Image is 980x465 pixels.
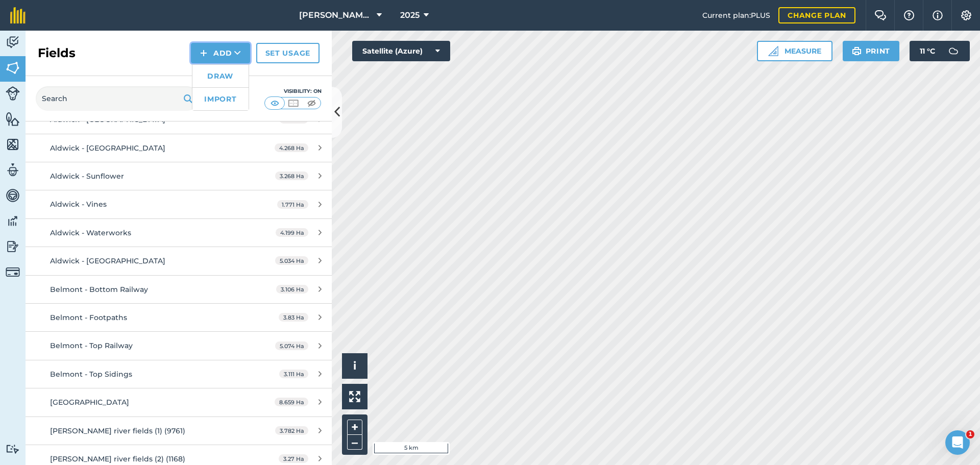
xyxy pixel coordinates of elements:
span: 4.268 Ha [275,143,308,152]
button: Add DrawImport [191,43,250,63]
img: svg+xml;base64,PD94bWwgdmVyc2lvbj0iMS4wIiBlbmNvZGluZz0idXRmLTgiPz4KPCEtLSBHZW5lcmF0b3I6IEFkb2JlIE... [6,35,20,50]
span: 1 [966,430,974,438]
span: 3.83 Ha [279,313,308,322]
span: Belmont - Top Railway [50,341,133,350]
span: 3.27 Ha [279,454,308,463]
img: svg+xml;base64,PHN2ZyB4bWxucz0iaHR0cDovL3d3dy53My5vcmcvMjAwMC9zdmciIHdpZHRoPSIxNyIgaGVpZ2h0PSIxNy... [933,9,943,21]
a: Aldwick - Waterworks4.199 Ha [26,219,332,247]
button: 11 °C [910,41,970,61]
iframe: Intercom live chat [945,430,970,455]
img: svg+xml;base64,PD94bWwgdmVyc2lvbj0iMS4wIiBlbmNvZGluZz0idXRmLTgiPz4KPCEtLSBHZW5lcmF0b3I6IEFkb2JlIE... [6,188,20,203]
span: 1.771 Ha [277,200,308,209]
img: svg+xml;base64,PHN2ZyB4bWxucz0iaHR0cDovL3d3dy53My5vcmcvMjAwMC9zdmciIHdpZHRoPSI1MCIgaGVpZ2h0PSI0MC... [268,98,281,108]
span: [PERSON_NAME] river fields (1) (9761) [50,426,185,435]
span: 11 ° C [920,41,935,61]
a: Aldwick - Vines1.771 Ha [26,190,332,218]
button: i [342,353,367,379]
a: Belmont - Top Railway5.074 Ha [26,332,332,359]
img: svg+xml;base64,PD94bWwgdmVyc2lvbj0iMS4wIiBlbmNvZGluZz0idXRmLTgiPz4KPCEtLSBHZW5lcmF0b3I6IEFkb2JlIE... [6,162,20,178]
span: [PERSON_NAME] Contracting [299,9,373,21]
img: svg+xml;base64,PD94bWwgdmVyc2lvbj0iMS4wIiBlbmNvZGluZz0idXRmLTgiPz4KPCEtLSBHZW5lcmF0b3I6IEFkb2JlIE... [6,265,20,279]
a: Belmont - Bottom Railway3.106 Ha [26,276,332,303]
img: svg+xml;base64,PHN2ZyB4bWxucz0iaHR0cDovL3d3dy53My5vcmcvMjAwMC9zdmciIHdpZHRoPSI1NiIgaGVpZ2h0PSI2MC... [6,60,20,76]
img: svg+xml;base64,PHN2ZyB4bWxucz0iaHR0cDovL3d3dy53My5vcmcvMjAwMC9zdmciIHdpZHRoPSI1NiIgaGVpZ2h0PSI2MC... [6,137,20,152]
img: svg+xml;base64,PD94bWwgdmVyc2lvbj0iMS4wIiBlbmNvZGluZz0idXRmLTgiPz4KPCEtLSBHZW5lcmF0b3I6IEFkb2JlIE... [943,41,964,61]
img: svg+xml;base64,PHN2ZyB4bWxucz0iaHR0cDovL3d3dy53My5vcmcvMjAwMC9zdmciIHdpZHRoPSI1MCIgaGVpZ2h0PSI0MC... [287,98,300,108]
img: svg+xml;base64,PD94bWwgdmVyc2lvbj0iMS4wIiBlbmNvZGluZz0idXRmLTgiPz4KPCEtLSBHZW5lcmF0b3I6IEFkb2JlIE... [6,239,20,254]
span: Current plan : PLUS [702,10,770,21]
span: 8.659 Ha [275,398,308,406]
span: Belmont - Top Sidings [50,370,132,379]
button: Measure [757,41,832,61]
img: svg+xml;base64,PHN2ZyB4bWxucz0iaHR0cDovL3d3dy53My5vcmcvMjAwMC9zdmciIHdpZHRoPSIxOSIgaGVpZ2h0PSIyNC... [183,92,193,105]
img: A cog icon [960,10,972,20]
span: [GEOGRAPHIC_DATA] [50,398,129,407]
a: Belmont - Top Sidings3.111 Ha [26,360,332,388]
img: svg+xml;base64,PHN2ZyB4bWxucz0iaHR0cDovL3d3dy53My5vcmcvMjAwMC9zdmciIHdpZHRoPSIxNCIgaGVpZ2h0PSIyNC... [200,47,207,59]
span: 4.199 Ha [276,228,308,237]
img: Ruler icon [768,46,778,56]
span: 5.074 Ha [275,341,308,350]
span: 2025 [400,9,420,21]
button: + [347,420,362,435]
span: i [353,359,356,372]
img: A question mark icon [903,10,915,20]
img: svg+xml;base64,PD94bWwgdmVyc2lvbj0iMS4wIiBlbmNvZGluZz0idXRmLTgiPz4KPCEtLSBHZW5lcmF0b3I6IEFkb2JlIE... [6,444,20,454]
span: 3.106 Ha [276,285,308,293]
button: – [347,435,362,450]
span: 5.034 Ha [275,256,308,265]
a: Belmont - Footpaths3.83 Ha [26,304,332,331]
img: svg+xml;base64,PHN2ZyB4bWxucz0iaHR0cDovL3d3dy53My5vcmcvMjAwMC9zdmciIHdpZHRoPSI1MCIgaGVpZ2h0PSI0MC... [305,98,318,108]
a: Import [192,88,249,110]
img: svg+xml;base64,PHN2ZyB4bWxucz0iaHR0cDovL3d3dy53My5vcmcvMjAwMC9zdmciIHdpZHRoPSIxOSIgaGVpZ2h0PSIyNC... [852,45,862,57]
a: [PERSON_NAME] river fields (1) (9761)3.782 Ha [26,417,332,445]
span: 3.268 Ha [275,172,308,180]
img: svg+xml;base64,PHN2ZyB4bWxucz0iaHR0cDovL3d3dy53My5vcmcvMjAwMC9zdmciIHdpZHRoPSI1NiIgaGVpZ2h0PSI2MC... [6,111,20,127]
input: Search [36,86,199,111]
span: Aldwick - Sunflower [50,172,124,181]
a: [GEOGRAPHIC_DATA]8.659 Ha [26,388,332,416]
span: Aldwick - Vines [50,200,107,209]
a: Aldwick - [GEOGRAPHIC_DATA]4.268 Ha [26,134,332,162]
span: 3.111 Ha [279,370,308,378]
span: Aldwick - [GEOGRAPHIC_DATA] [50,256,165,265]
span: Belmont - Bottom Railway [50,285,148,294]
img: svg+xml;base64,PD94bWwgdmVyc2lvbj0iMS4wIiBlbmNvZGluZz0idXRmLTgiPz4KPCEtLSBHZW5lcmF0b3I6IEFkb2JlIE... [6,86,20,101]
img: Two speech bubbles overlapping with the left bubble in the forefront [874,10,887,20]
img: svg+xml;base64,PD94bWwgdmVyc2lvbj0iMS4wIiBlbmNvZGluZz0idXRmLTgiPz4KPCEtLSBHZW5lcmF0b3I6IEFkb2JlIE... [6,213,20,229]
a: Draw [192,65,249,87]
a: Aldwick - Sunflower3.268 Ha [26,162,332,190]
img: Four arrows, one pointing top left, one top right, one bottom right and the last bottom left [349,391,360,402]
a: Set usage [256,43,320,63]
h2: Fields [38,45,76,61]
span: Aldwick - [GEOGRAPHIC_DATA] [50,143,165,153]
img: fieldmargin Logo [10,7,26,23]
span: Belmont - Footpaths [50,313,127,322]
button: Print [843,41,900,61]
a: Aldwick - [GEOGRAPHIC_DATA]5.034 Ha [26,247,332,275]
span: Aldwick - Waterworks [50,228,131,237]
button: Satellite (Azure) [352,41,450,61]
span: [PERSON_NAME] river fields (2) (1168) [50,454,185,463]
span: 3.782 Ha [275,426,308,435]
div: Visibility: On [264,87,322,95]
a: Change plan [778,7,855,23]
